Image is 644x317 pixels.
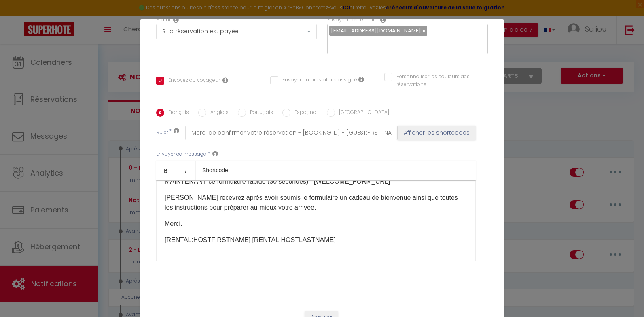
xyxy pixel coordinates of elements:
[398,126,476,140] button: Afficher les shortcodes
[165,193,467,212] p: [PERSON_NAME] recevrez après avoir soumis le formulaire un cadeau de bienvenue ainsi que toutes l...
[174,127,179,134] i: Subject
[196,161,235,180] a: Shortcode
[156,16,171,24] label: Statut
[164,109,189,118] label: Français
[165,219,467,229] p: Merci.
[212,150,218,157] i: Message
[290,109,318,118] label: Espagnol
[358,76,364,83] i: Envoyer au prestataire si il est assigné
[165,235,467,245] p: [RENTAL:HOSTFIRSTNAME] [RENTAL:HOSTLASTNAME]
[156,129,168,137] label: Sujet
[246,109,273,118] label: Portugais
[335,109,389,118] label: [GEOGRAPHIC_DATA]
[327,16,374,24] label: Envoyer à cet email
[156,150,206,158] label: Envoyer ce message
[173,17,179,23] i: Booking status
[176,161,196,180] a: Italic
[222,77,228,84] i: Envoyer au voyageur
[380,17,386,23] i: Recipient
[206,109,229,118] label: Anglais
[6,3,31,28] button: Ouvrir le widget de chat LiveChat
[331,27,421,34] span: [EMAIL_ADDRESS][DOMAIN_NAME]
[156,161,176,180] a: Bold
